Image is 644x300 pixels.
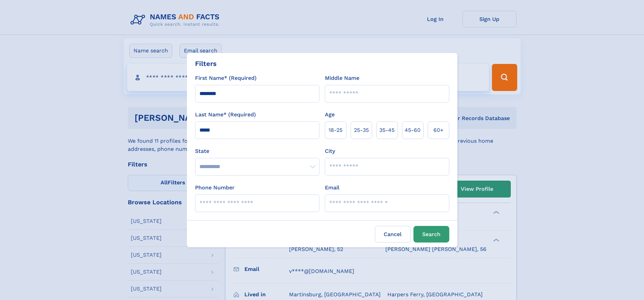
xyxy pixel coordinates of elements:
[195,59,217,69] div: Filters
[433,126,444,134] span: 60+
[325,74,359,82] label: Middle Name
[325,111,335,119] label: Age
[354,126,369,134] span: 25‑35
[405,126,421,134] span: 45‑60
[195,74,257,82] label: First Name* (Required)
[379,126,395,134] span: 35‑45
[413,226,449,243] button: Search
[375,226,411,243] label: Cancel
[325,184,339,192] label: Email
[329,126,342,134] span: 18‑25
[325,147,335,155] label: City
[195,184,235,192] label: Phone Number
[195,147,319,155] label: State
[195,111,256,119] label: Last Name* (Required)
